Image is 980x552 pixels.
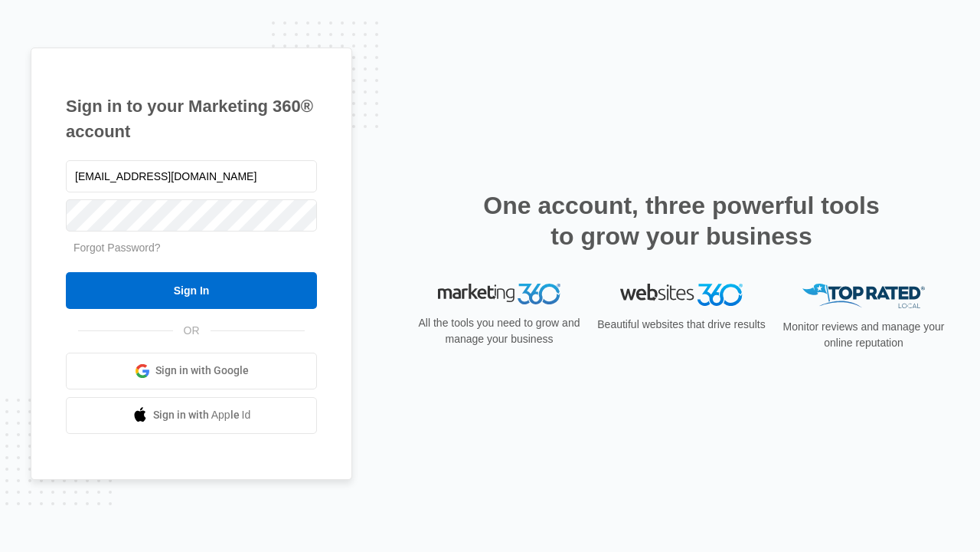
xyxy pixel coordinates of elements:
[73,242,161,254] a: Forgot Password?
[778,319,949,351] p: Monitor reviews and manage your online reputation
[596,317,767,333] p: Beautiful websites that drive results
[479,190,884,251] h2: One account, three powerful tools to grow your business
[66,397,317,434] a: Sign in with Apple Id
[66,94,317,144] h1: Sign in to your Marketing 360® account
[153,407,251,423] span: Sign in with Apple Id
[413,315,585,347] p: All the tools you need to grow and manage your business
[173,323,211,339] span: OR
[620,284,743,306] img: Websites 360
[155,363,249,379] span: Sign in with Google
[66,272,317,309] input: Sign In
[66,353,317,389] a: Sign in with Google
[66,160,317,192] input: Email
[802,284,925,309] img: Top Rated Local
[438,284,560,305] img: Marketing 360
